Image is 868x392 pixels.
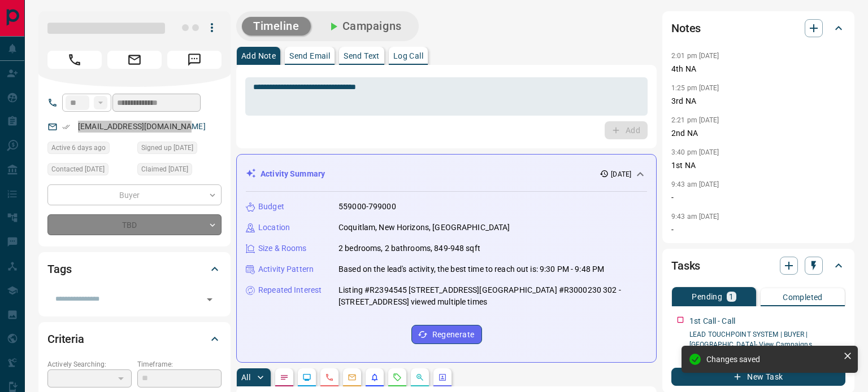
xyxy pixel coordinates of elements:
[338,284,647,308] p: Listing #R2394545 [STREET_ADDRESS][GEOGRAPHIC_DATA] #R3000230 302 - [STREET_ADDRESS] viewed multi...
[671,257,700,275] h2: Tasks
[51,142,106,153] span: Active 6 days ago
[302,373,311,382] svg: Lead Browsing Activity
[258,222,290,234] p: Location
[671,95,845,107] p: 3rd NA
[47,330,84,348] h2: Criteria
[47,260,71,278] h2: Tags
[289,52,330,60] p: Send Email
[671,19,701,37] h2: Notes
[411,325,482,344] button: Regenerate
[671,52,719,60] p: 2:01 pm [DATE]
[258,284,322,296] p: Repeated Interest
[393,373,402,382] svg: Requests
[783,293,823,301] p: Completed
[242,17,311,36] button: Timeline
[671,116,719,124] p: 2:21 pm [DATE]
[315,17,413,36] button: Campaigns
[167,51,222,69] span: Message
[202,292,218,307] button: Open
[338,201,396,213] p: 559000-799000
[107,51,162,69] span: Email
[78,122,206,131] a: [EMAIL_ADDRESS][DOMAIN_NAME]
[393,52,423,60] p: Log Call
[137,359,222,369] p: Timeframe:
[344,52,380,60] p: Send Text
[325,373,334,382] svg: Calls
[671,63,845,75] p: 4th NA
[611,169,631,179] p: [DATE]
[258,243,307,254] p: Size & Rooms
[689,331,812,349] a: LEAD TOUCHPOINT SYSTEM | BUYER | [GEOGRAPHIC_DATA]- View Campaigns
[706,355,839,364] div: Changes saved
[671,127,845,139] p: 2nd NA
[241,373,250,381] p: All
[141,142,193,153] span: Signed up [DATE]
[415,373,424,382] svg: Opportunities
[689,315,735,327] p: 1st Call - Call
[261,168,325,180] p: Activity Summary
[692,293,722,301] p: Pending
[137,142,222,157] div: Tue Aug 05 2025
[47,163,132,179] div: Wed Aug 06 2025
[51,164,105,175] span: Contacted [DATE]
[338,222,510,234] p: Coquitlam, New Horizons, [GEOGRAPHIC_DATA]
[137,163,222,179] div: Wed Aug 06 2025
[671,160,845,171] p: 1st NA
[729,293,734,301] p: 1
[671,84,719,92] p: 1:25 pm [DATE]
[47,142,132,157] div: Tue Aug 05 2025
[258,201,284,213] p: Budget
[671,224,845,236] p: -
[258,263,314,275] p: Activity Pattern
[671,368,845,386] button: New Task
[47,184,222,205] div: Buyer
[338,263,604,275] p: Based on the lead's activity, the best time to reach out is: 9:30 PM - 9:48 PM
[370,373,379,382] svg: Listing Alerts
[246,164,647,184] div: Activity Summary[DATE]
[47,51,102,69] span: Call
[671,192,845,204] p: -
[671,252,845,279] div: Tasks
[47,214,222,235] div: TBD
[338,243,480,254] p: 2 bedrooms, 2 bathrooms, 849-948 sqft
[47,325,222,353] div: Criteria
[47,256,222,283] div: Tags
[141,164,188,175] span: Claimed [DATE]
[62,123,70,131] svg: Email Verified
[47,359,132,369] p: Actively Searching:
[280,373,289,382] svg: Notes
[671,180,719,188] p: 9:43 am [DATE]
[671,213,719,221] p: 9:43 am [DATE]
[671,15,845,42] div: Notes
[671,148,719,156] p: 3:40 pm [DATE]
[348,373,357,382] svg: Emails
[241,52,276,60] p: Add Note
[438,373,447,382] svg: Agent Actions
